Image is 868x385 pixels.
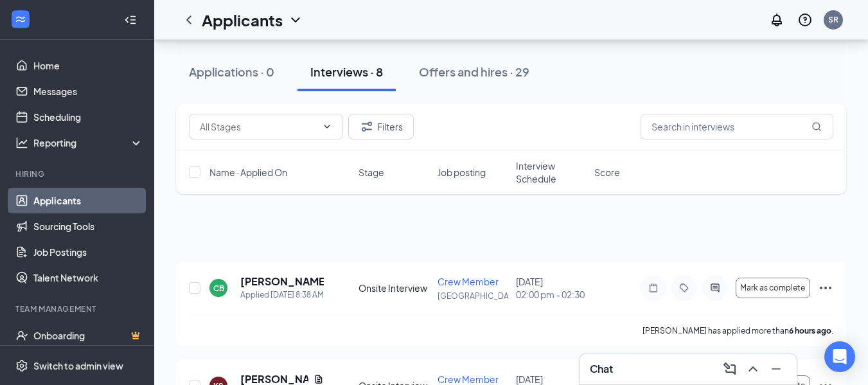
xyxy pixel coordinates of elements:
h1: Applicants [202,9,283,31]
div: Hiring [15,168,141,179]
div: Onsite Interview [359,282,429,294]
input: Search in interviews [641,114,833,139]
a: Talent Network [33,265,143,291]
a: Home [33,53,143,78]
button: Mark as complete [736,278,810,298]
a: Scheduling [33,104,143,130]
button: ChevronUp [743,359,763,379]
span: Score [594,166,620,179]
div: Offers and hires · 29 [419,64,529,80]
svg: Settings [15,359,28,372]
div: [DATE] [516,275,587,301]
a: Messages [33,78,143,104]
svg: ChevronUp [745,361,761,377]
div: Applied [DATE] 8:38 AM [240,289,324,301]
svg: Filter [359,119,375,134]
svg: Ellipses [818,280,833,296]
div: Switch to admin view [33,359,123,372]
span: Crew Member [438,373,499,385]
svg: ChevronDown [288,12,303,28]
span: 02:00 pm - 02:30 pm [516,288,587,301]
svg: MagnifyingGlass [811,121,822,132]
a: Job Postings [33,239,143,265]
svg: Collapse [124,13,137,26]
span: Name · Applied On [209,166,287,179]
svg: ChevronDown [322,121,332,132]
div: Interviews · 8 [310,64,383,80]
svg: QuestionInfo [797,12,813,28]
svg: Document [314,374,324,384]
h5: [PERSON_NAME] [240,274,324,289]
div: Team Management [15,303,141,314]
div: SR [828,14,838,25]
div: CB [213,283,224,294]
a: OnboardingCrown [33,323,143,348]
b: 6 hours ago [789,326,831,336]
div: Reporting [33,136,144,149]
svg: ChevronLeft [181,12,197,28]
p: [PERSON_NAME] has applied more than . [642,325,833,336]
svg: Notifications [769,12,784,28]
button: ComposeMessage [720,359,740,379]
h3: Chat [590,362,613,376]
button: Filter Filters [348,114,414,139]
span: Interview Schedule [516,159,587,185]
div: Applications · 0 [189,64,274,80]
p: [GEOGRAPHIC_DATA] [438,291,508,301]
svg: ComposeMessage [722,361,738,377]
svg: WorkstreamLogo [14,13,27,26]
input: All Stages [200,120,317,134]
svg: Analysis [15,136,28,149]
svg: Minimize [768,361,784,377]
span: Mark as complete [740,283,805,292]
span: Stage [359,166,384,179]
svg: Note [646,283,661,293]
span: Crew Member [438,276,499,287]
div: Open Intercom Messenger [824,341,855,372]
span: Job posting [438,166,486,179]
svg: Tag [677,283,692,293]
button: Minimize [766,359,786,379]
a: Applicants [33,188,143,213]
svg: ActiveChat [707,283,723,293]
a: Sourcing Tools [33,213,143,239]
